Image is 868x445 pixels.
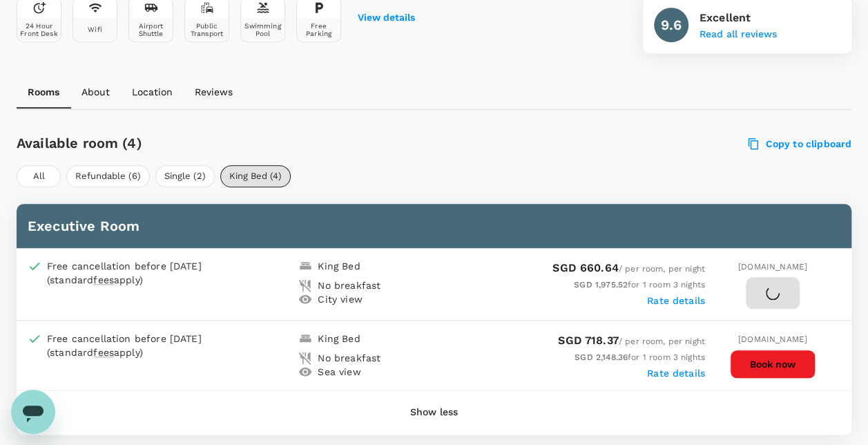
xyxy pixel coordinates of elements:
[318,332,360,345] div: King Bed
[647,368,705,379] label: Rate details
[738,262,807,272] span: [DOMAIN_NAME]
[558,334,619,347] span: SGD 718.37
[47,259,298,287] div: Free cancellation before [DATE] (standard apply)
[188,22,226,37] div: Public Transport
[11,390,55,434] iframe: Button to launch messaging window
[558,337,705,346] span: / per room, per night
[661,14,682,36] h6: 9.6
[552,264,705,274] span: / per room, per night
[132,22,170,37] div: Airport Shuttle
[47,332,298,359] div: Free cancellation before [DATE] (standard apply)
[28,85,59,99] p: Rooms
[93,274,114,285] span: fees
[66,165,150,187] button: Refundable (6)
[318,278,380,292] div: No breakfast
[738,334,807,344] span: [DOMAIN_NAME]
[195,85,233,99] p: Reviews
[700,10,777,26] p: Excellent
[220,165,291,187] button: King Bed (4)
[17,165,61,187] button: All
[318,351,380,365] div: No breakfast
[391,396,477,429] button: Show less
[93,347,114,358] span: fees
[700,29,777,40] button: Read all reviews
[318,365,360,379] div: Sea view
[155,165,215,187] button: Single (2)
[81,85,110,99] p: About
[647,295,705,306] label: Rate details
[749,138,851,150] label: Copy to clipboard
[298,332,312,345] img: king-bed-icon
[300,22,338,37] div: Free Parking
[575,352,628,362] span: SGD 2,148.36
[575,352,705,362] span: for 1 room 3 nights
[574,280,705,290] span: for 1 room 3 nights
[318,259,360,273] div: King Bed
[298,259,312,273] img: king-bed-icon
[88,26,102,33] div: Wifi
[730,350,816,379] button: Book now
[574,280,628,290] span: SGD 1,975.52
[244,22,282,37] div: Swimming Pool
[20,22,58,37] div: 24 Hour Front Desk
[28,215,840,237] h6: Executive Room
[552,261,619,274] span: SGD 660.64
[17,132,501,154] h6: Available room (4)
[358,12,415,23] button: View details
[318,292,362,306] div: City view
[132,85,173,99] p: Location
